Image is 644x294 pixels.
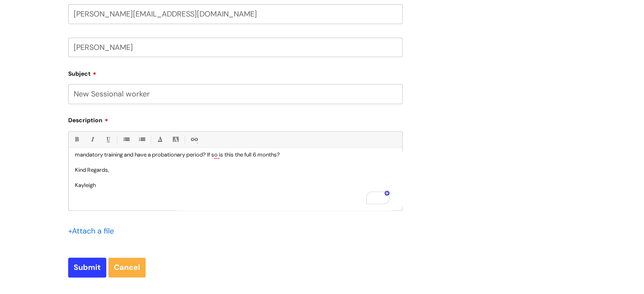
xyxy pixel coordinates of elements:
p: Kind Regards, [75,166,396,174]
a: 1. Ordered List (Ctrl-Shift-8) [136,134,147,145]
a: Font Color [155,134,165,145]
p: Kayleigh [75,181,396,189]
div: To enrich screen reader interactions, please activate Accessibility in Grammarly extension settings [69,152,402,210]
a: • Unordered List (Ctrl-Shift-7) [121,134,131,145]
a: Back Color [170,134,181,145]
input: Your Name [68,38,403,57]
input: Email [68,4,403,24]
span: + [68,226,72,236]
a: Underline(Ctrl-U) [102,134,113,145]
a: Italic (Ctrl-I) [87,134,97,145]
label: Description [68,114,403,124]
a: Link [188,134,199,145]
label: Subject [68,67,403,77]
a: Bold (Ctrl-B) [71,134,82,145]
input: Submit [68,258,106,277]
div: Attach a file [68,224,119,238]
a: Cancel [108,258,146,277]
